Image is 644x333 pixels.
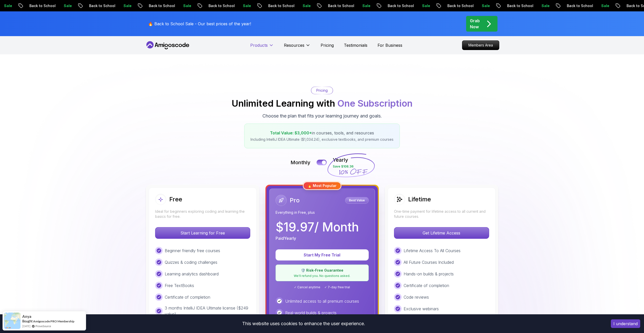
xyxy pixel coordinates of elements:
[4,313,20,329] img: provesource social proof notification image
[251,137,393,142] p: Including IntelliJ IDEA Ultimate ($1,034.24), exclusive textbooks, and premium courses
[276,235,296,241] p: Paid Yearly
[118,3,134,8] p: Sale
[394,227,489,239] button: Get Lifetime Access
[203,3,237,8] p: Back to School
[337,98,412,109] span: One Subscription
[378,42,402,48] a: For Business
[155,227,250,239] button: Start Learning for Free
[276,221,359,233] p: $ 19.97 / Month
[316,88,328,93] p: Pricing
[22,319,33,323] span: Bought
[442,3,476,8] p: Back to School
[462,40,499,50] a: Members Area
[404,271,454,277] p: Hands-on builds & projects
[262,112,382,120] p: Choose the plan that fits your learning journey and goals.
[290,196,300,204] h2: Pro
[297,3,313,8] p: Sale
[284,42,304,48] p: Resources
[561,3,596,8] p: Back to School
[178,3,194,8] p: Sale
[417,3,433,8] p: Sale
[276,252,369,257] a: Start My Free Trial
[33,319,74,323] a: Amigoscode PRO Membership
[322,3,357,8] p: Back to School
[279,268,365,273] p: 🛡️ Risk-Free Guarantee
[404,248,461,254] p: Lifetime Access To All Courses
[282,252,363,258] p: Start My Free Trial
[232,98,412,108] h2: Unlimited Learning with
[22,314,31,319] span: Anya
[165,294,210,300] p: Certificate of completion
[404,306,439,312] p: Exclusive webinars
[285,310,337,316] p: Real-world builds & projects
[536,3,552,8] p: Sale
[270,130,312,135] span: Total Value: $3,000+
[404,282,449,289] p: Certificate of completion
[611,319,640,328] button: Accept cookies
[276,249,369,260] button: Start My Free Trial
[285,298,359,304] p: Unlimited access to all premium courses
[276,210,369,215] p: Everything in Free, plus
[24,3,58,8] p: Back to School
[290,159,310,166] p: Monthly
[502,3,536,8] p: Back to School
[404,294,429,300] p: Code reviews
[294,285,320,289] span: ✓ Cancel anytime
[346,198,368,203] p: Best Value
[321,42,334,48] a: Pricing
[143,3,178,8] p: Back to School
[58,3,74,8] p: Sale
[404,259,454,265] p: All Future Courses Included
[148,21,251,27] p: 🔥 Back to School Sale - Our best prices of the year!
[596,3,612,8] p: Sale
[470,18,480,30] p: Grab Now
[237,3,254,8] p: Sale
[382,3,417,8] p: Back to School
[394,227,489,239] p: Get Lifetime Access
[165,305,250,317] p: 3 months IntelliJ IDEA Ultimate license ($249 value)
[35,324,51,328] a: ProveSource
[84,3,118,8] p: Back to School
[251,130,393,136] p: in courses, tools, and resources
[169,195,182,203] h2: Free
[394,209,489,219] p: One-time payment for lifetime access to all current and future courses.
[476,3,492,8] p: Sale
[165,282,194,289] p: Free TextBooks
[284,42,310,52] button: Resources
[279,274,365,278] p: We'll refund you. No questions asked.
[155,209,250,219] p: Ideal for beginners exploring coding and learning the basics for free.
[394,230,489,235] a: Get Lifetime Access
[165,248,220,254] p: Beginner friendly free courses
[408,195,431,203] h2: Lifetime
[250,42,274,52] button: Products
[357,3,373,8] p: Sale
[324,285,350,289] span: ✓ 7-day free trial
[22,324,30,328] span: [DATE]
[344,42,367,48] a: Testimonials
[165,259,217,265] p: Quizzes & coding challenges
[155,227,250,239] p: Start Learning for Free
[165,271,219,277] p: Learning analytics dashboard
[462,41,499,50] p: Members Area
[4,318,603,329] div: This website uses cookies to enhance the user experience.
[155,230,250,235] a: Start Learning for Free
[250,42,268,48] p: Products
[263,3,297,8] p: Back to School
